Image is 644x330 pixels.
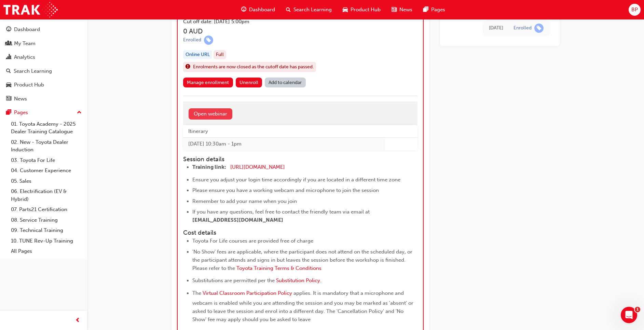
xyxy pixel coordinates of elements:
[276,277,321,284] a: Substitution Policy.
[192,217,283,223] span: [EMAIL_ADDRESS][DOMAIN_NAME]
[183,156,405,163] h4: Session details
[8,236,84,246] a: 10. TUNE Rev-Up Training
[6,82,11,88] span: car-icon
[489,24,503,32] div: Wed Aug 06 2025 14:45:29 GMT+1000 (Australian Eastern Standard Time)
[293,6,332,14] span: Search Learning
[8,137,84,155] a: 02. New - Toyota Dealer Induction
[3,93,84,105] a: News
[236,78,262,87] button: Unenroll
[386,3,418,17] a: news-iconNews
[3,37,84,50] a: My Team
[286,5,291,14] span: search-icon
[183,50,212,59] div: Online URL
[14,95,27,103] div: News
[14,26,40,33] div: Dashboard
[249,6,275,14] span: Dashboard
[337,3,386,17] a: car-iconProduct Hub
[75,316,80,325] span: prev-icon
[8,225,84,236] a: 09. Technical Training
[6,27,11,33] span: guage-icon
[192,198,297,204] span: Remember to add your name when you join
[204,36,213,45] span: learningRecordVerb_ENROLL-icon
[236,265,321,271] a: Toyota Training Terms & Conditions
[343,5,348,14] span: car-icon
[3,79,84,91] a: Product Hub
[265,78,306,87] a: Add to calendar
[3,106,84,119] button: Pages
[192,209,370,215] span: If you have any questions, feel free to contact the friendly team via email at
[431,6,445,14] span: Pages
[183,37,201,43] div: Enrolled
[14,81,44,89] div: Product Hub
[192,187,379,193] span: Please ensure you have a working webcam and microphone to join the session
[183,18,344,25] h5: Cut off date: [DATE] 5:00pm
[621,307,637,323] iframe: Intercom live chat
[230,164,285,170] a: [URL][DOMAIN_NAME]
[392,5,397,14] span: news-icon
[6,54,11,60] span: chart-icon
[8,246,84,257] a: All Pages
[14,67,52,75] div: Search Learning
[239,80,258,85] span: Unenroll
[629,4,641,16] button: BP
[3,51,84,64] a: Analytics
[183,138,385,150] td: [DATE] 10:30am - 1pm
[192,277,275,284] span: Substitutions are permitted per the
[631,6,638,14] span: BP
[6,96,11,102] span: news-icon
[3,65,84,78] a: Search Learning
[8,215,84,225] a: 08. Service Training
[192,249,414,271] span: 'No Show' fees are applicable, where the participant does not attend on the scheduled day, or the...
[192,164,226,170] span: Training link:
[8,155,84,166] a: 03. Toyota For Life
[189,108,232,120] a: Open webinar
[8,204,84,215] a: 07. Parts21 Certification
[183,229,417,237] h4: Cost details
[534,24,544,33] span: learningRecordVerb_ENROLL-icon
[241,5,246,14] span: guage-icon
[351,6,381,14] span: Product Hub
[8,165,84,176] a: 04. Customer Experience
[423,5,428,14] span: pages-icon
[193,63,314,71] span: Enrolments are now closed as the cutoff date has passed.
[203,290,292,296] a: Virtual Classroom Participation Policy
[192,290,415,322] span: applies. It is mandatory that a microphone and webcam is enabled while you are attending the sess...
[6,68,11,74] span: search-icon
[183,78,233,87] a: Manage enrollment
[3,2,58,17] img: Trak
[77,108,82,117] span: up-icon
[192,290,201,296] span: The
[8,186,84,204] a: 06. Electrification (EV & Hybrid)
[6,41,11,47] span: people-icon
[14,109,28,116] div: Pages
[192,177,400,183] span: Ensure you adjust your login time accordingly if you are located in a different time zone
[186,63,190,71] span: exclaim-icon
[214,50,226,59] div: Full
[8,176,84,187] a: 05. Sales
[280,3,337,17] a: search-iconSearch Learning
[418,3,451,17] a: pages-iconPages
[14,40,36,47] div: My Team
[183,27,355,35] h3: 0 AUD
[8,119,84,137] a: 01. Toyota Academy - 2025 Dealer Training Catalogue
[6,110,11,116] span: pages-icon
[513,25,532,31] div: Enrolled
[183,125,385,138] th: Itinerary
[14,53,35,61] div: Analytics
[635,307,640,312] span: 1
[236,3,280,17] a: guage-iconDashboard
[3,23,84,36] a: Dashboard
[399,6,412,14] span: News
[3,22,84,106] button: DashboardMy TeamAnalyticsSearch LearningProduct HubNews
[192,238,313,244] span: Toyota For Life courses are provided free of charge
